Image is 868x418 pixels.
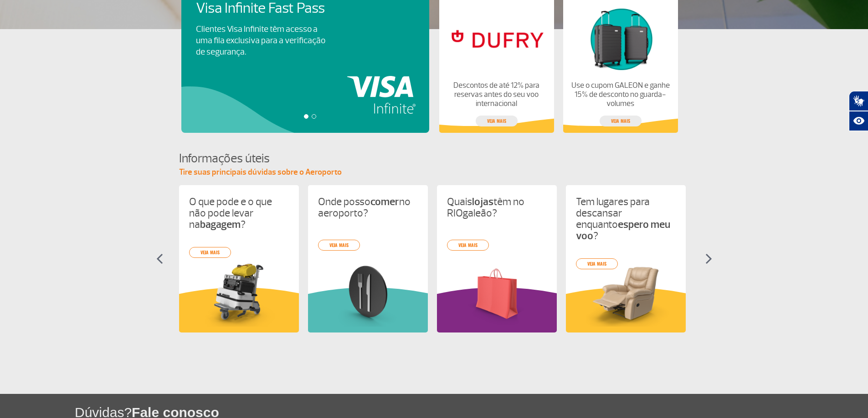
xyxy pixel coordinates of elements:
p: Tire suas principais dúvidas sobre o Aeroporto [179,167,689,178]
strong: espero meu voo [576,218,670,242]
a: veja mais [189,247,231,258]
img: card%20informa%C3%A7%C3%B5es%206.png [447,262,547,327]
h4: Informações úteis [179,150,689,167]
p: Onde posso no aeroporto? [318,196,418,219]
p: Descontos de até 12% para reservas antes do seu voo internacional [447,81,546,108]
strong: lojas [472,195,493,208]
a: veja mais [476,116,518,126]
img: seta-esquerda [156,253,163,264]
a: veja mais [447,240,489,251]
p: Tem lugares para descansar enquanto ? [576,196,676,242]
p: Use o cupom GALEON e ganhe 15% de desconto no guarda-volumes [570,81,670,108]
strong: comer [370,195,399,208]
p: Quais têm no RIOgaleão? [447,196,547,219]
strong: bagagem [200,218,241,231]
img: card%20informa%C3%A7%C3%B5es%204.png [576,262,676,327]
a: veja mais [600,116,642,126]
a: veja mais [318,240,360,251]
p: O que pode e o que não pode levar na ? [189,196,289,230]
p: Clientes Visa Infinite têm acesso a uma fila exclusiva para a verificação de segurança. [196,24,325,58]
img: amareloInformacoesUteis.svg [179,287,299,332]
img: Lojas [447,4,546,74]
img: roxoInformacoesUteis.svg [437,287,557,332]
img: amareloInformacoesUteis.svg [566,287,686,332]
img: card%20informa%C3%A7%C3%B5es%208.png [318,262,418,327]
div: Plugin de acessibilidade da Hand Talk. [849,91,868,131]
img: seta-direita [705,253,712,264]
img: verdeInformacoesUteis.svg [308,287,428,332]
button: Abrir recursos assistivos. [849,111,868,131]
a: veja mais [576,258,618,269]
button: Abrir tradutor de língua de sinais. [849,91,868,111]
img: card%20informa%C3%A7%C3%B5es%201.png [189,262,289,327]
img: Guarda-volumes [570,4,670,74]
